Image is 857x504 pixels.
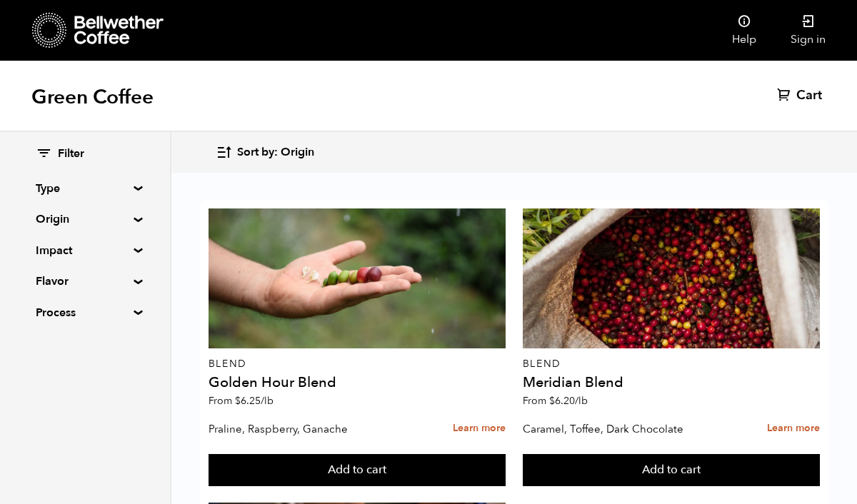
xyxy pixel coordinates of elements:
span: Sort by: Origin [237,145,314,161]
button: Sort by: Origin [216,136,314,169]
summary: Impact [36,242,134,259]
summary: Flavor [36,273,134,290]
span: Cart [796,87,822,104]
span: Filter [58,146,84,162]
span: /lb [575,394,588,408]
p: Praline, Raspberry, Ganache [209,418,411,440]
summary: Type [36,180,134,197]
button: Add to cart [209,454,506,487]
a: Cart [777,87,826,104]
span: From [523,394,588,408]
a: Learn more [767,413,820,444]
span: /lb [261,394,274,408]
bdi: 6.20 [549,394,588,408]
span: $ [549,394,555,408]
summary: Process [36,304,134,321]
a: Learn more [453,413,506,444]
h1: Green Coffee [31,84,154,110]
span: $ [235,394,241,408]
p: Blend [209,359,506,369]
summary: Origin [36,211,134,228]
bdi: 6.25 [235,394,274,408]
span: From [209,394,274,408]
h4: Golden Hour Blend [209,376,506,390]
button: Add to cart [523,454,821,487]
h4: Meridian Blend [523,376,821,390]
p: Blend [523,359,821,369]
p: Caramel, Toffee, Dark Chocolate [523,418,726,440]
